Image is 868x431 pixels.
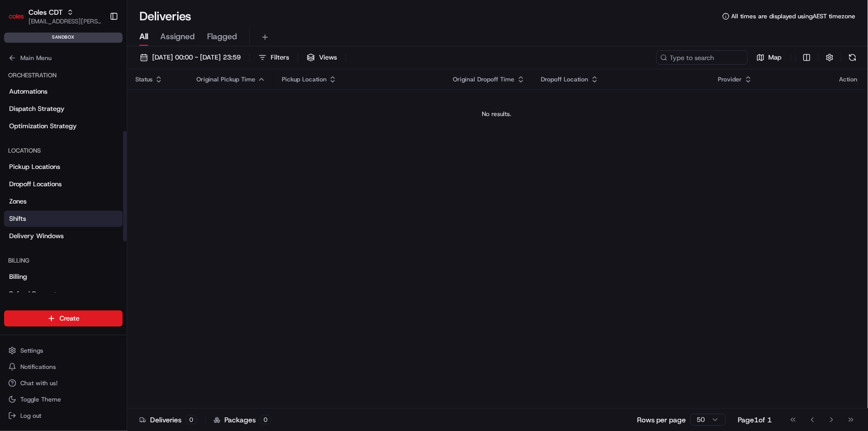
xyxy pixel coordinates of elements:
[28,7,63,17] button: Coles CDT
[20,412,41,420] span: Log out
[135,50,245,65] button: [DATE] 00:00 - [DATE] 23:59
[10,149,18,157] div: 📗
[4,118,123,134] a: Optimization Strategy
[139,8,191,24] h1: Deliveries
[60,314,79,323] span: Create
[20,395,61,404] span: Toggle Theme
[260,415,271,424] div: 0
[35,107,129,116] div: We're available if you need us!
[4,310,123,327] button: Create
[846,50,860,65] button: Refresh
[4,51,123,65] button: Main Menu
[35,97,167,107] div: Start new chat
[8,8,24,24] img: Coles CDT
[4,67,123,83] div: Orchestration
[214,415,271,425] div: Packages
[4,360,123,374] button: Notifications
[86,149,94,157] div: 💻
[4,176,123,192] a: Dropoff Locations
[101,173,123,180] span: Pylon
[4,343,123,358] button: Settings
[20,379,57,387] span: Chat with us!
[20,363,56,371] span: Notifications
[4,211,123,227] a: Shifts
[541,75,589,83] span: Dropoff Location
[9,232,64,241] span: Delivery Windows
[139,31,148,43] span: All
[4,83,123,100] a: Automations
[4,228,123,244] a: Delivery Windows
[196,75,255,83] span: Original Pickup Time
[271,53,289,62] span: Filters
[453,75,515,83] span: Original Dropoff Time
[20,54,51,62] span: Main Menu
[10,41,185,57] p: Welcome 👋
[28,17,101,25] button: [EMAIL_ADDRESS][PERSON_NAME][PERSON_NAME][DOMAIN_NAME]
[160,31,195,43] span: Assigned
[4,33,123,43] div: sandbox
[135,75,153,83] span: Status
[9,180,62,189] span: Dropoff Locations
[4,409,123,423] button: Log out
[9,104,65,113] span: Dispatch Strategy
[186,415,197,424] div: 0
[4,142,123,159] div: Locations
[9,214,26,223] span: Shifts
[20,347,43,355] span: Settings
[9,162,60,171] span: Pickup Locations
[4,252,123,269] div: Billing
[10,97,28,116] img: 1736555255976-a54dd68f-1ca7-489b-9aae-adbdc363a1c4
[9,272,27,281] span: Billing
[9,122,77,131] span: Optimization Strategy
[732,12,856,20] span: All times are displayed using AEST timezone
[4,269,123,285] a: Billing
[6,143,82,162] a: 📗Knowledge Base
[152,53,241,62] span: [DATE] 00:00 - [DATE] 23:59
[72,172,123,180] a: Powered byPylon
[4,392,123,407] button: Toggle Theme
[10,10,31,31] img: Nash
[4,376,123,390] button: Chat with us!
[302,50,341,65] button: Views
[718,75,742,83] span: Provider
[4,101,123,117] a: Dispatch Strategy
[82,143,167,162] a: 💻API Documentation
[20,148,78,158] span: Knowledge Base
[139,415,197,425] div: Deliveries
[769,53,782,62] span: Map
[207,31,237,43] span: Flagged
[254,50,294,65] button: Filters
[9,87,47,96] span: Automations
[26,66,168,76] input: Clear
[637,415,686,425] p: Rows per page
[4,159,123,175] a: Pickup Locations
[9,290,60,299] span: Refund Requests
[319,53,337,62] span: Views
[752,50,787,65] button: Map
[96,148,163,158] span: API Documentation
[131,110,862,118] div: No results.
[282,75,327,83] span: Pickup Location
[840,75,858,83] div: Action
[738,415,772,425] div: Page 1 of 1
[656,50,748,65] input: Type to search
[4,286,123,302] a: Refund Requests
[9,197,26,206] span: Zones
[4,4,105,28] button: Coles CDTColes CDT[EMAIL_ADDRESS][PERSON_NAME][PERSON_NAME][DOMAIN_NAME]
[4,193,123,210] a: Zones
[173,100,185,112] button: Start new chat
